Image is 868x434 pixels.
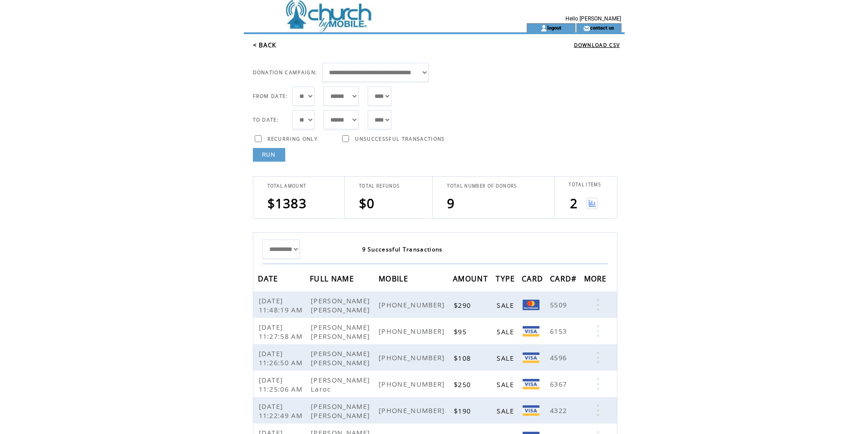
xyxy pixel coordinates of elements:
[259,296,305,314] span: [DATE] 11:48:19 AM
[267,194,307,212] span: $1383
[497,380,516,389] span: SALE
[453,271,490,288] span: AMOUNT
[311,296,372,314] span: [PERSON_NAME] [PERSON_NAME]
[454,380,473,389] span: $250
[379,300,447,309] span: [PHONE_NUMBER]
[583,25,590,32] img: contact_us_icon.gif
[497,406,516,415] span: SALE
[379,327,447,336] span: [PHONE_NUMBER]
[259,375,305,393] span: [DATE] 11:25:06 AM
[311,402,372,420] span: [PERSON_NAME] [PERSON_NAME]
[550,327,569,336] span: 6153
[258,271,281,288] span: DATE
[550,353,569,362] span: 4596
[550,276,579,281] a: CARD#
[496,276,517,281] a: TYPE
[310,276,356,281] a: FULL NAME
[253,93,288,99] span: FROM DATE:
[253,148,285,162] a: RUN
[359,194,375,212] span: $0
[496,271,517,288] span: TYPE
[569,182,601,188] span: TOTAL ITEMS
[253,69,318,76] span: DONATION CAMPAIGN:
[258,276,281,281] a: DATE
[586,198,598,209] img: View graph
[362,245,443,253] span: 9 Successful Transactions
[259,402,305,420] span: [DATE] 11:22:49 AM
[311,375,370,393] span: [PERSON_NAME] Laroc
[523,352,539,363] img: Visa
[454,327,469,336] span: $95
[550,379,569,388] span: 6367
[379,353,447,362] span: [PHONE_NUMBER]
[574,42,620,48] a: DOWNLOAD CSV
[267,183,307,189] span: TOTAL AMOUNT
[311,322,372,341] span: [PERSON_NAME] [PERSON_NAME]
[547,25,561,31] a: logout
[447,194,455,212] span: 9
[570,194,578,212] span: 2
[522,271,545,288] span: CARD
[447,183,517,189] span: TOTAL NUMBER OF DONORS
[379,271,411,288] span: MOBILE
[454,301,473,310] span: $290
[497,301,516,310] span: SALE
[379,276,411,281] a: MOBILE
[454,353,473,363] span: $108
[590,25,614,31] a: contact us
[359,183,400,189] span: TOTAL REFUNDS
[379,406,447,415] span: [PHONE_NUMBER]
[523,405,539,416] img: Visa
[523,300,539,310] img: Mastercard
[453,276,490,281] a: AMOUNT
[523,326,539,337] img: Visa
[540,25,547,32] img: account_icon.gif
[584,271,609,288] span: MORE
[565,15,621,22] span: Hello [PERSON_NAME]
[311,349,372,367] span: [PERSON_NAME] [PERSON_NAME]
[550,271,579,288] span: CARD#
[253,117,279,123] span: TO DATE:
[497,353,516,363] span: SALE
[253,41,277,49] a: < BACK
[550,300,569,309] span: 5509
[523,379,539,389] img: Visa
[267,136,318,142] span: RECURRING ONLY
[310,271,356,288] span: FULL NAME
[497,327,516,336] span: SALE
[259,322,305,341] span: [DATE] 11:27:58 AM
[379,379,447,388] span: [PHONE_NUMBER]
[550,406,569,415] span: 4322
[522,276,545,281] a: CARD
[259,349,305,367] span: [DATE] 11:26:50 AM
[355,136,445,142] span: UNSUCCESSFUL TRANSACTIONS
[454,406,473,415] span: $190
